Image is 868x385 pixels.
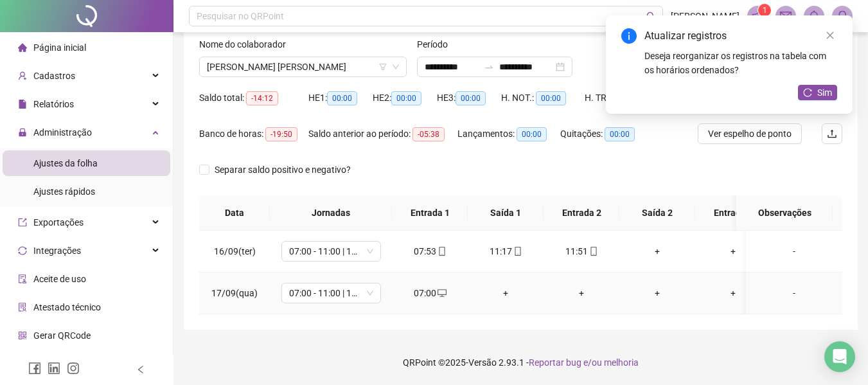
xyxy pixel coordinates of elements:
span: linkedin [48,362,60,375]
th: Entrada 1 [392,195,468,231]
span: user-add [18,71,27,80]
span: home [18,43,27,52]
th: Saída 1 [468,195,544,231]
span: Ajustes da folha [33,158,98,168]
span: mobile [588,247,598,256]
div: 07:53 [402,244,457,258]
div: Banco de horas: [199,127,308,141]
span: Sim [817,85,832,100]
span: facebook [28,362,41,375]
span: 00:00 [327,91,357,105]
span: Administração [33,127,92,138]
span: -14:12 [246,91,278,105]
span: notification [752,10,763,22]
span: Relatórios [33,99,74,109]
span: Aceite de uso [33,274,86,284]
th: Jornadas [270,195,392,231]
span: 1 [763,6,767,15]
span: desktop [436,289,447,298]
span: Integrações [33,246,81,256]
div: H. TRAB.: [585,91,675,105]
span: info-circle [621,28,637,44]
span: lock [18,128,27,137]
div: 07:00 [402,286,457,300]
div: HE 2: [373,91,437,105]
span: Ajustes rápidos [33,186,95,197]
div: Open Intercom Messenger [824,341,855,372]
span: MARIA EDUARDA RODRIGUES KOTZIAS [207,57,399,76]
span: audit [18,274,27,283]
span: close [826,31,835,40]
span: 00:00 [517,127,547,141]
button: Sim [798,85,837,100]
span: solution [18,303,27,312]
div: 11:51 [554,244,609,258]
div: HE 1: [308,91,373,105]
div: HE 3: [437,91,501,105]
button: Ver espelho de ponto [698,123,802,144]
div: Quitações: [560,127,650,141]
div: + [554,286,609,300]
span: 00:00 [456,91,486,105]
th: Entrada 3 [695,195,771,231]
div: 11:17 [478,244,533,258]
a: Close [823,28,837,42]
span: [PERSON_NAME] [671,9,740,23]
span: Página inicial [33,42,86,53]
span: swap-right [484,62,494,72]
span: sync [18,246,27,255]
th: Saída 2 [619,195,695,231]
footer: QRPoint © 2025 - 2.93.1 - [173,340,868,385]
span: 16/09(ter) [214,246,256,256]
div: + [478,286,533,300]
span: 07:00 - 11:00 | 12:00 - 16:48 [289,283,373,303]
div: + [630,286,685,300]
span: 00:00 [605,127,635,141]
span: Versão [468,357,497,368]
div: Deseja reorganizar os registros na tabela com os horários ordenados? [644,49,837,77]
div: Lançamentos: [457,127,560,141]
span: search [646,12,656,21]
div: - [756,286,832,300]
img: 93083 [833,6,852,26]
span: -05:38 [412,127,445,141]
th: Entrada 2 [544,195,619,231]
span: upload [827,129,837,139]
sup: 1 [758,4,771,17]
span: to [484,62,494,72]
span: Reportar bug e/ou melhoria [529,357,639,368]
label: Período [417,37,456,51]
span: Gerar QRCode [33,330,91,341]
div: Atualizar registros [644,28,837,44]
span: 07:00 - 11:00 | 12:00 - 16:48 [289,242,373,261]
span: 00:00 [536,91,566,105]
span: file [18,100,27,109]
div: + [705,286,761,300]
span: Atestado técnico [33,302,101,312]
span: Ver espelho de ponto [708,127,792,141]
span: mail [780,10,792,22]
div: H. NOT.: [501,91,585,105]
span: Exportações [33,217,84,228]
div: Saldo anterior ao período: [308,127,457,141]
div: Saldo total: [199,91,308,105]
span: filter [379,63,387,71]
span: qrcode [18,331,27,340]
span: bell [808,10,820,22]
span: 17/09(qua) [211,288,258,298]
span: reload [803,88,812,97]
span: Observações [747,206,822,220]
span: export [18,218,27,227]
div: - [756,244,832,258]
div: + [705,244,761,258]
span: 00:00 [391,91,421,105]
span: down [392,63,400,71]
span: mobile [436,247,447,256]
th: Observações [736,195,833,231]
span: Cadastros [33,71,75,81]
label: Nome do colaborador [199,37,294,51]
span: Separar saldo positivo e negativo? [209,163,356,177]
span: mobile [512,247,522,256]
th: Data [199,195,270,231]
div: + [630,244,685,258]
